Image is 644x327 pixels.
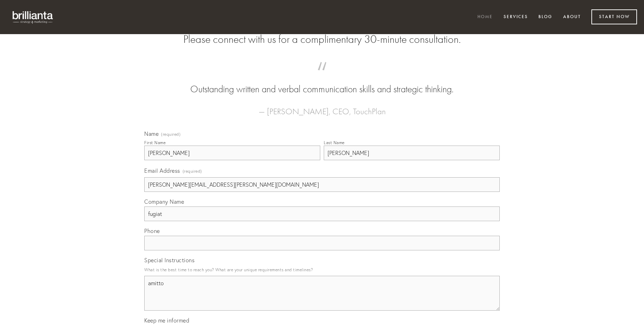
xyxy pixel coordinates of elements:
[324,140,345,145] div: Last Name
[7,7,59,27] img: brillianta - research, strategy, marketing
[144,227,160,234] span: Phone
[144,317,189,324] span: Keep me informed
[559,11,585,23] a: About
[144,257,194,264] span: Special Instructions
[499,11,532,23] a: Services
[144,265,500,274] p: What is the best time to reach you? What are your unique requirements and timelines?
[144,198,184,205] span: Company Name
[183,166,202,176] span: (required)
[144,33,500,46] h2: Please connect with us for a complimentary 30-minute consultation.
[144,276,500,311] textarea: amitto
[144,130,159,137] span: Name
[591,9,637,24] a: Start Now
[155,69,489,96] blockquote: Outstanding written and verbal communication skills and strategic thinking.
[161,132,181,137] span: (required)
[155,96,489,118] figcaption: — [PERSON_NAME], CEO, TouchPlan
[144,167,180,174] span: Email Address
[155,69,489,83] span: “
[534,11,557,23] a: Blog
[144,140,166,145] div: First Name
[473,11,497,23] a: Home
